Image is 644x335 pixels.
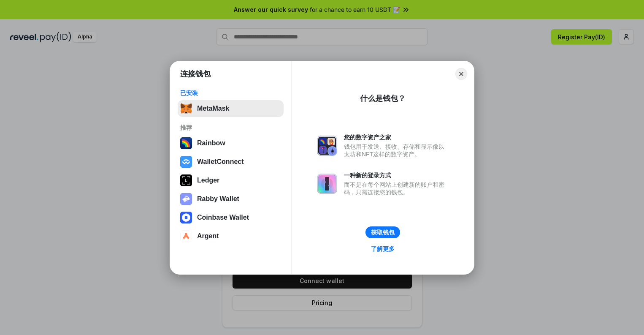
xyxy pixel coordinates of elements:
div: Coinbase Wallet [197,214,249,221]
div: Rainbow [197,139,225,147]
div: 获取钱包 [371,229,395,236]
button: 获取钱包 [365,226,400,238]
h1: 连接钱包 [180,69,211,79]
div: Rabby Wallet [197,195,239,203]
div: Argent [197,232,219,240]
button: Coinbase Wallet [178,209,284,226]
div: Ledger [197,177,219,184]
div: 推荐 [180,124,281,131]
div: 您的数字资产之家 [344,133,449,141]
img: svg+xml,%3Csvg%20xmlns%3D%22http%3A%2F%2Fwww.w3.org%2F2000%2Fsvg%22%20fill%3D%22none%22%20viewBox... [317,136,337,156]
button: Ledger [178,172,284,189]
div: 钱包用于发送、接收、存储和显示像以太坊和NFT这样的数字资产。 [344,143,449,158]
button: WalletConnect [178,153,284,170]
div: 什么是钱包？ [360,93,406,103]
div: 已安装 [180,89,281,97]
button: MetaMask [178,100,284,117]
img: svg+xml,%3Csvg%20width%3D%2228%22%20height%3D%2228%22%20viewBox%3D%220%200%2028%2028%22%20fill%3D... [180,156,192,168]
button: Rabby Wallet [178,191,284,207]
img: svg+xml,%3Csvg%20xmlns%3D%22http%3A%2F%2Fwww.w3.org%2F2000%2Fsvg%22%20fill%3D%22none%22%20viewBox... [317,174,337,194]
img: svg+xml,%3Csvg%20xmlns%3D%22http%3A%2F%2Fwww.w3.org%2F2000%2Fsvg%22%20fill%3D%22none%22%20viewBox... [180,193,192,205]
img: svg+xml,%3Csvg%20width%3D%22120%22%20height%3D%22120%22%20viewBox%3D%220%200%20120%20120%22%20fil... [180,137,192,149]
img: svg+xml,%3Csvg%20xmlns%3D%22http%3A%2F%2Fwww.w3.org%2F2000%2Fsvg%22%20width%3D%2228%22%20height%3... [180,174,192,186]
button: Close [455,68,467,80]
div: WalletConnect [197,158,244,166]
button: Rainbow [178,135,284,152]
div: 了解更多 [371,245,395,253]
a: 了解更多 [366,243,400,254]
img: svg+xml,%3Csvg%20width%3D%2228%22%20height%3D%2228%22%20viewBox%3D%220%200%2028%2028%22%20fill%3D... [180,212,192,223]
div: 一种新的登录方式 [344,172,449,179]
img: svg+xml,%3Csvg%20width%3D%2228%22%20height%3D%2228%22%20viewBox%3D%220%200%2028%2028%22%20fill%3D... [180,230,192,242]
div: 而不是在每个网站上创建新的账户和密码，只需连接您的钱包。 [344,181,449,196]
button: Argent [178,228,284,245]
img: svg+xml,%3Csvg%20fill%3D%22none%22%20height%3D%2233%22%20viewBox%3D%220%200%2035%2033%22%20width%... [180,103,192,114]
div: MetaMask [197,105,229,112]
